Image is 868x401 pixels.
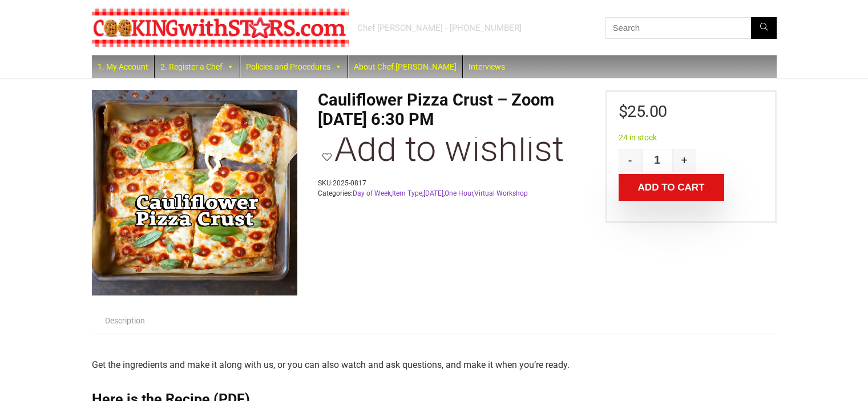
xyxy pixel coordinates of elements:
bdi: 25.00 [619,102,667,121]
p: Get the ingredients and make it along with us, or you can also watch and ask questions, and make ... [92,357,777,373]
span: Categories: , , , , [318,188,591,199]
img: Chef Paula's Cooking With Stars [92,9,349,47]
a: About Chef [PERSON_NAME] [348,55,462,78]
a: Day of Week [353,189,391,197]
a: 2. Register a Chef [155,55,240,78]
a: 1. My Account [92,55,154,78]
button: - [619,149,642,172]
a: [DATE] [423,189,443,197]
a: Item Type [392,189,422,197]
a: Virtual Workshop [474,189,528,197]
input: Search [605,17,777,39]
img: Cauliflower Pizza Crust - Zoom Monday Aug 18, 2025 @ 6:30 PM [92,90,297,295]
a: Description [92,307,158,334]
span: SKU: [318,178,591,188]
a: One Hour [445,189,473,197]
span: 2025-0817 [333,179,366,187]
h1: Cauliflower Pizza Crust – Zoom [DATE] 6:30 PM [318,90,591,129]
div: Chef [PERSON_NAME] - [PHONE_NUMBER] [357,22,522,34]
a: Interviews [463,55,511,78]
button: + [673,149,696,172]
a: Policies and Procedures [240,55,348,78]
span: $ [619,102,628,121]
button: Search [751,17,777,39]
p: 24 in stock [619,133,764,141]
button: Add to cart [619,174,724,201]
input: Qty [642,149,673,172]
